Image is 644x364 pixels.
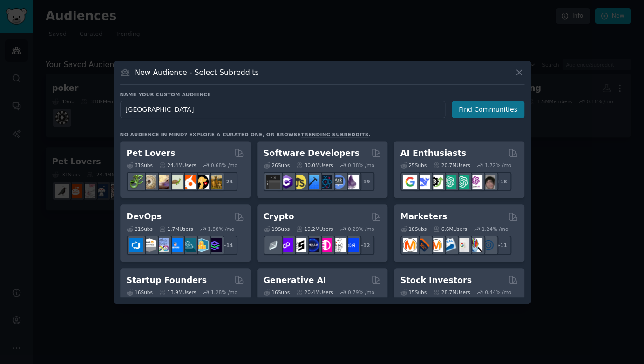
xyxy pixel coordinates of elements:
[129,175,143,189] img: herpetology
[400,289,427,296] div: 15 Sub s
[127,226,153,232] div: 21 Sub s
[492,236,511,255] div: + 11
[429,238,443,252] img: AskMarketing
[468,175,482,189] img: OpenAIDev
[159,289,196,296] div: 13.9M Users
[208,226,234,232] div: 1.88 % /mo
[433,226,467,232] div: 6.6M Users
[403,175,417,189] img: GoogleGeminiAI
[400,275,472,286] h2: Stock Investors
[492,172,511,191] div: + 18
[127,162,153,169] div: 31 Sub s
[264,148,359,159] h2: Software Developers
[264,211,294,222] h2: Crypto
[481,226,508,232] div: 1.24 % /mo
[127,275,207,286] h2: Startup Founders
[355,172,374,191] div: + 19
[142,238,156,252] img: AWS_Certified_Experts
[452,101,524,118] button: Find Communities
[264,289,290,296] div: 16 Sub s
[305,238,319,252] img: web3
[485,162,511,169] div: 1.72 % /mo
[211,162,237,169] div: 0.68 % /mo
[403,238,417,252] img: content_marketing
[348,289,374,296] div: 0.79 % /mo
[218,172,237,191] div: + 24
[129,238,143,252] img: azuredevops
[433,162,470,169] div: 20.7M Users
[429,175,443,189] img: AItoolsCatalog
[266,175,280,189] img: software
[127,148,176,159] h2: Pet Lovers
[318,175,332,189] img: reactnative
[264,275,326,286] h2: Generative AI
[433,289,470,296] div: 28.7M Users
[455,175,469,189] img: chatgpt_prompts_
[481,238,495,252] img: OnlineMarketing
[416,238,430,252] img: bigseo
[181,238,196,252] img: platformengineering
[120,91,524,98] h3: Name your custom audience
[207,175,222,189] img: dogbreed
[331,238,346,252] img: CryptoNews
[400,211,447,222] h2: Marketers
[207,238,222,252] img: PlatformEngineers
[264,162,290,169] div: 26 Sub s
[305,175,319,189] img: iOSProgramming
[194,238,209,252] img: aws_cdk
[442,175,456,189] img: chatgpt_promptDesign
[168,175,183,189] img: turtle
[468,238,482,252] img: MarketingResearch
[127,289,153,296] div: 16 Sub s
[279,175,293,189] img: csharp
[168,238,183,252] img: DevOpsLinks
[120,101,445,118] input: Pick a short name, like "Digital Marketers" or "Movie-Goers"
[292,175,306,189] img: learnjavascript
[400,226,427,232] div: 18 Sub s
[120,131,371,138] div: No audience in mind? Explore a curated one, or browse .
[344,238,359,252] img: defi_
[296,162,333,169] div: 30.0M Users
[181,175,196,189] img: cockatiel
[348,226,374,232] div: 0.29 % /mo
[266,238,280,252] img: ethfinance
[127,211,162,222] h2: DevOps
[344,175,359,189] img: elixir
[355,236,374,255] div: + 12
[264,226,290,232] div: 19 Sub s
[296,289,333,296] div: 20.4M Users
[348,162,374,169] div: 0.38 % /mo
[155,175,169,189] img: leopardgeckos
[194,175,209,189] img: PetAdvice
[400,148,466,159] h2: AI Enthusiasts
[455,238,469,252] img: googleads
[301,132,368,137] a: trending subreddits
[279,238,293,252] img: 0xPolygon
[159,162,196,169] div: 24.4M Users
[442,238,456,252] img: Emailmarketing
[155,238,169,252] img: Docker_DevOps
[481,175,495,189] img: ArtificalIntelligence
[292,238,306,252] img: ethstaker
[296,226,333,232] div: 19.2M Users
[485,289,511,296] div: 0.44 % /mo
[142,175,156,189] img: ballpython
[135,67,258,77] h3: New Audience - Select Subreddits
[400,162,427,169] div: 25 Sub s
[159,226,193,232] div: 1.7M Users
[218,236,237,255] div: + 14
[416,175,430,189] img: DeepSeek
[331,175,346,189] img: AskComputerScience
[211,289,237,296] div: 1.28 % /mo
[318,238,332,252] img: defiblockchain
